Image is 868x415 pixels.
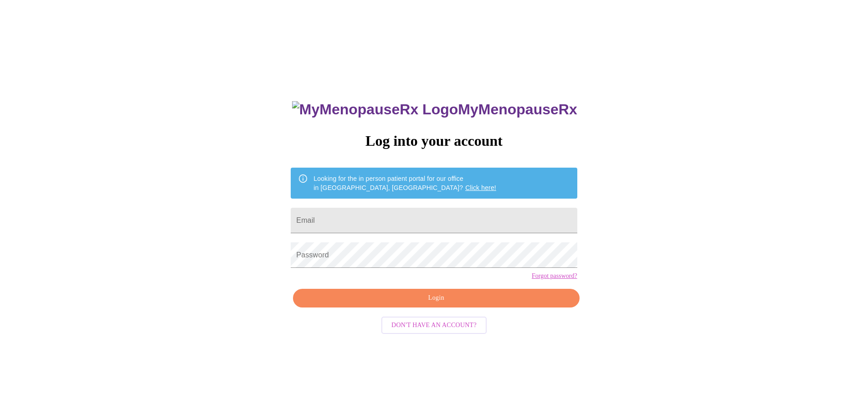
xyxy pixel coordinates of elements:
div: Looking for the in person patient portal for our office in [GEOGRAPHIC_DATA], [GEOGRAPHIC_DATA]? [313,170,496,196]
a: Click here! [465,184,496,191]
span: Login [303,292,569,304]
span: Don't have an account? [391,320,477,331]
img: MyMenopauseRx Logo [292,101,458,118]
button: Don't have an account? [381,317,487,334]
a: Forgot password? [532,272,577,280]
h3: Log into your account [291,133,577,149]
a: Don't have an account? [379,321,489,328]
h3: MyMenopauseRx [292,101,577,118]
button: Login [293,289,579,307]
